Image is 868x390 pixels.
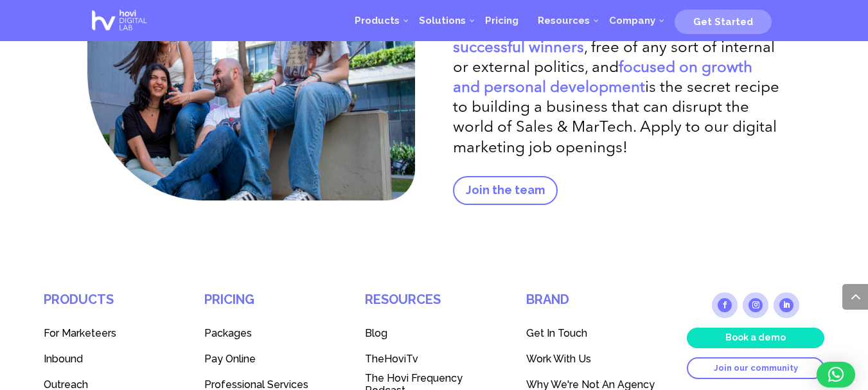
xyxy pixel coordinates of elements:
[365,346,502,371] a: TheHoviTv
[528,1,599,40] a: Resources
[204,353,256,365] span: Pay Online
[453,80,645,96] strong: and personal development
[204,320,342,346] a: Packages
[409,1,475,40] a: Solutions
[538,15,590,26] span: Resources
[44,327,116,339] span: For Marketeers
[485,15,518,26] span: Pricing
[453,20,733,55] span: building a team of really successful winners
[693,16,753,28] span: Get Started
[526,320,664,346] a: Get In Touch
[687,328,824,348] a: Book a demo
[599,1,665,40] a: Company
[44,292,181,320] h4: Products
[619,60,752,76] strong: focused on growth
[204,327,252,339] span: Packages
[44,320,181,346] a: For Marketeers
[204,292,342,320] h4: Pricing
[687,357,824,379] a: Join our community
[419,15,466,26] span: Solutions
[345,1,409,40] a: Products
[526,292,664,320] h4: Brand
[609,15,655,26] span: Company
[526,353,591,365] span: Work With Us
[44,346,181,371] a: Inbound
[355,15,400,26] span: Products
[365,327,387,339] span: Blog
[526,346,664,371] a: Work With Us
[475,1,528,40] a: Pricing
[712,292,738,318] a: Follow on Facebook
[453,176,558,205] a: Join the team
[365,320,502,346] a: Blog
[774,292,799,318] a: Follow on LinkedIn
[365,292,502,320] h4: Resources
[204,346,342,371] a: Pay Online
[44,353,83,365] span: Inbound
[675,11,772,30] a: Get Started
[526,327,587,339] span: Get In Touch
[743,292,768,318] a: Follow on Instagram
[365,353,418,365] span: TheHoviTv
